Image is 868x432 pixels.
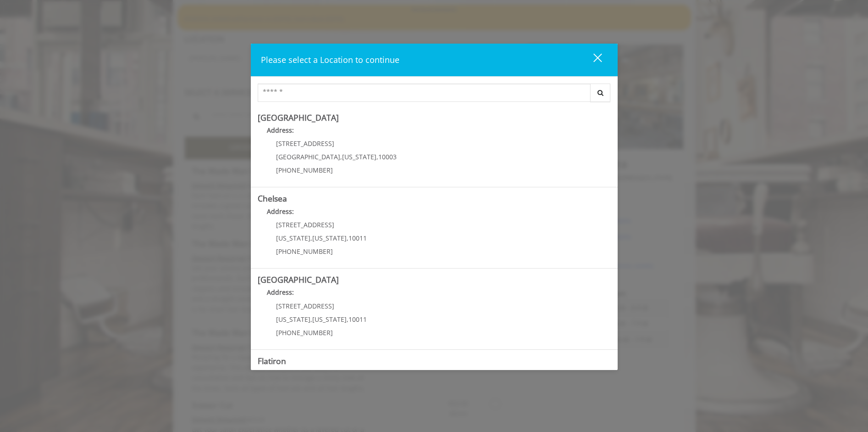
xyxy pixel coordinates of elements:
span: [US_STATE] [312,315,347,324]
span: [US_STATE] [312,234,347,242]
span: , [347,234,348,242]
span: [PHONE_NUMBER] [276,166,333,174]
span: [STREET_ADDRESS] [276,220,334,229]
b: Address: [267,126,294,135]
i: Search button [595,90,606,96]
span: [US_STATE] [276,315,310,324]
span: [STREET_ADDRESS] [276,302,334,310]
span: 10011 [348,315,367,324]
span: , [347,315,348,324]
b: [GEOGRAPHIC_DATA] [258,274,339,285]
span: , [310,315,312,324]
span: , [376,152,378,161]
span: [GEOGRAPHIC_DATA] [276,152,340,161]
span: , [340,152,342,161]
span: 10011 [348,234,367,242]
b: [GEOGRAPHIC_DATA] [258,112,339,123]
span: [US_STATE] [342,152,376,161]
span: , [310,234,312,242]
span: [US_STATE] [276,234,310,242]
input: Search Center [258,84,591,102]
b: Address: [267,288,294,297]
b: Flatiron [258,355,286,366]
button: close dialog [576,50,608,69]
span: [PHONE_NUMBER] [276,247,333,256]
b: Address: [267,207,294,216]
span: Please select a Location to continue [261,54,399,65]
span: 10003 [378,152,397,161]
span: [PHONE_NUMBER] [276,328,333,337]
div: Center Select [258,84,611,107]
span: [STREET_ADDRESS] [276,139,334,148]
b: Chelsea [258,193,287,204]
div: close dialog [583,53,601,67]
